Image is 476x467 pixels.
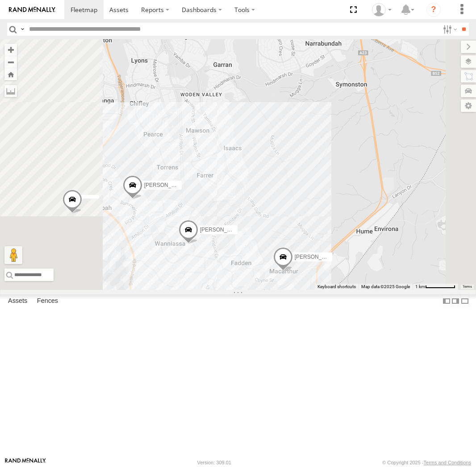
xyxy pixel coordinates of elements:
[461,99,476,112] label: Map Settings
[200,227,244,233] span: [PERSON_NAME]
[144,182,188,188] span: [PERSON_NAME]
[4,56,17,68] button: Zoom out
[463,285,472,289] a: Terms (opens in new tab)
[460,294,469,307] label: Hide Summary Table
[369,3,395,17] div: Helen Mason
[4,44,17,56] button: Zoom in
[439,23,459,36] label: Search Filter Options
[33,295,63,307] label: Fences
[415,284,425,289] span: 1 km
[426,3,441,17] i: ?
[451,294,460,307] label: Dock Summary Table to the Right
[4,295,32,307] label: Assets
[295,254,339,260] span: [PERSON_NAME]
[424,460,471,465] a: Terms and Conditions
[197,460,231,465] div: Version: 309.01
[4,68,17,80] button: Zoom Home
[442,294,451,307] label: Dock Summary Table to the Left
[19,23,26,36] label: Search Query
[361,284,410,289] span: Map data ©2025 Google
[382,460,471,465] div: © Copyright 2025 -
[4,246,22,264] button: Drag Pegman onto the map to open Street View
[317,284,356,290] button: Keyboard shortcuts
[4,85,17,97] label: Measure
[9,7,55,13] img: rand-logo.svg
[5,458,46,467] a: Visit our Website
[413,284,458,290] button: Map Scale: 1 km per 64 pixels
